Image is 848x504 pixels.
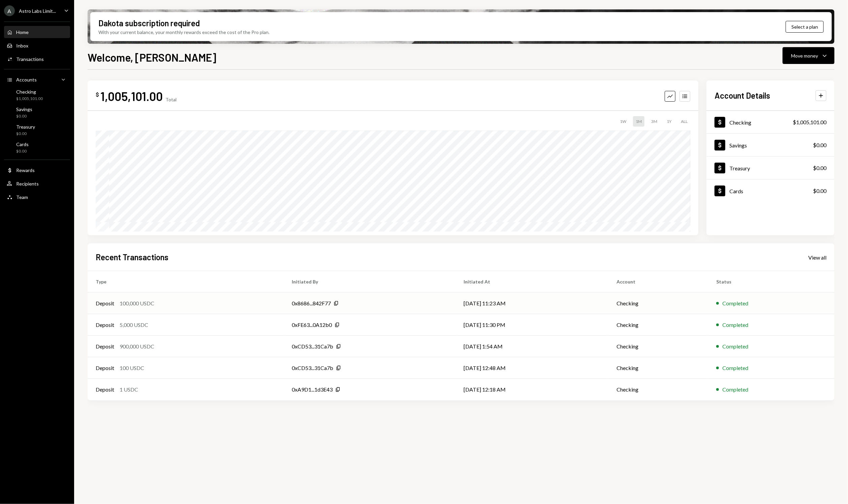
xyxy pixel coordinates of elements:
[120,364,144,372] div: 100 USDC
[96,251,168,263] h2: Recent Transactions
[708,271,835,293] th: Status
[96,364,114,372] div: Deposit
[165,97,177,102] div: Total
[722,299,748,307] div: Completed
[608,293,708,314] td: Checking
[4,191,70,203] a: Team
[808,254,826,261] div: View all
[292,321,332,329] div: 0xFE63...0A12b0
[4,177,70,190] a: Recipients
[813,187,826,195] div: $0.00
[729,119,751,126] div: Checking
[16,181,39,187] div: Recipients
[808,254,826,261] a: View all
[608,314,708,336] td: Checking
[633,116,645,127] div: 1M
[96,299,114,307] div: Deposit
[16,194,28,200] div: Team
[456,271,608,293] th: Initiated At
[16,77,37,82] div: Accounts
[608,336,708,357] td: Checking
[715,90,770,101] h2: Account Details
[608,379,708,400] td: Checking
[813,141,826,149] div: $0.00
[96,321,114,329] div: Deposit
[88,51,216,64] h1: Welcome, [PERSON_NAME]
[96,385,114,394] div: Deposit
[722,342,748,350] div: Completed
[16,43,28,48] div: Inbox
[793,118,826,126] div: $1,005,101.00
[783,47,835,64] button: Move money
[120,299,154,307] div: 100,000 USDC
[456,336,608,357] td: [DATE] 1:54 AM
[4,164,70,176] a: Rewards
[292,299,331,307] div: 0x8686...842F77
[729,142,747,148] div: Savings
[16,167,35,173] div: Rewards
[722,364,748,372] div: Completed
[4,39,70,52] a: Inbox
[4,104,70,121] a: Savings$0.00
[19,8,56,14] div: Astro Labs Limit...
[456,314,608,336] td: [DATE] 11:30 PM
[16,96,43,102] div: $1,005,101.00
[96,342,114,350] div: Deposit
[16,29,29,35] div: Home
[98,18,200,29] div: Dakota subscription required
[722,321,748,329] div: Completed
[4,26,70,38] a: Home
[786,21,824,33] button: Select a plan
[456,379,608,400] td: [DATE] 12:18 AM
[96,91,99,98] div: $
[4,5,15,16] div: A
[4,73,70,86] a: Accounts
[16,131,35,137] div: $0.00
[649,116,660,127] div: 3M
[722,385,748,394] div: Completed
[706,157,835,179] a: Treasury$0.00
[16,141,29,147] div: Cards
[456,293,608,314] td: [DATE] 11:23 AM
[16,113,32,119] div: $0.00
[617,116,629,127] div: 1W
[16,106,32,112] div: Savings
[16,124,35,130] div: Treasury
[664,116,674,127] div: 1Y
[4,122,70,138] a: Treasury$0.00
[608,271,708,293] th: Account
[120,385,138,394] div: 1 USDC
[292,342,333,350] div: 0xCD53...31Ca7b
[292,364,333,372] div: 0xCD53...31Ca7b
[791,52,818,59] div: Move money
[706,179,835,202] a: Cards$0.00
[4,87,70,103] a: Checking$1,005,101.00
[729,165,750,171] div: Treasury
[608,357,708,379] td: Checking
[16,56,44,62] div: Transactions
[813,164,826,172] div: $0.00
[120,321,148,329] div: 5,000 USDC
[284,271,456,293] th: Initiated By
[729,188,743,194] div: Cards
[88,271,284,293] th: Type
[678,116,690,127] div: ALL
[16,148,29,154] div: $0.00
[120,342,154,350] div: 900,000 USDC
[292,385,333,394] div: 0xA9D1...1d3E43
[98,29,270,36] div: With your current balance, your monthly rewards exceed the cost of the Pro plan.
[456,357,608,379] td: [DATE] 12:48 AM
[16,89,43,95] div: Checking
[706,111,835,133] a: Checking$1,005,101.00
[4,139,70,156] a: Cards$0.00
[4,53,70,65] a: Transactions
[706,134,835,156] a: Savings$0.00
[100,89,163,104] div: 1,005,101.00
